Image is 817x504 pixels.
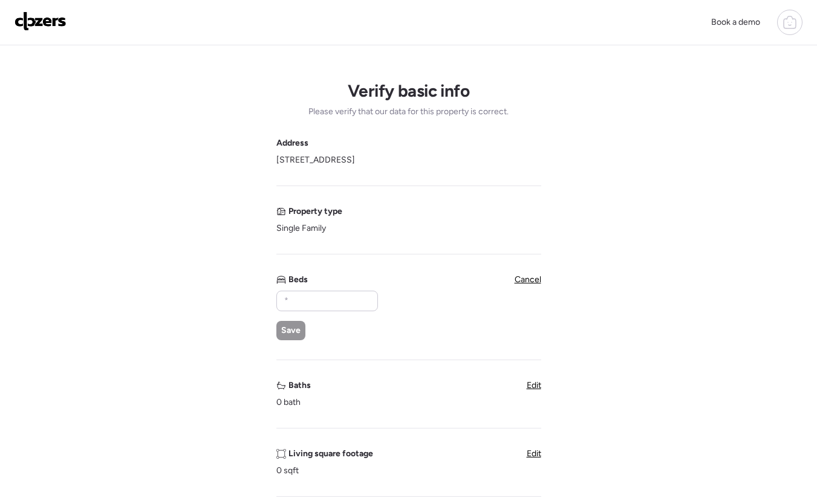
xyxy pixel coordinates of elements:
[288,274,308,286] span: Beds
[276,465,299,477] span: 0 sqft
[281,325,301,337] span: Save
[308,106,509,118] span: Please verify that our data for this property is correct.
[288,380,311,392] span: Baths
[276,154,355,166] span: [STREET_ADDRESS]
[288,205,342,218] span: Property type
[276,222,326,234] span: Single Family
[276,137,308,149] span: Address
[527,380,541,390] span: Edit
[288,448,373,460] span: Living square footage
[15,11,67,31] img: Logo
[527,448,541,459] span: Edit
[515,274,541,285] span: Cancel
[276,396,301,409] span: 0 bath
[711,17,760,27] span: Book a demo
[348,80,469,101] h1: Verify basic info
